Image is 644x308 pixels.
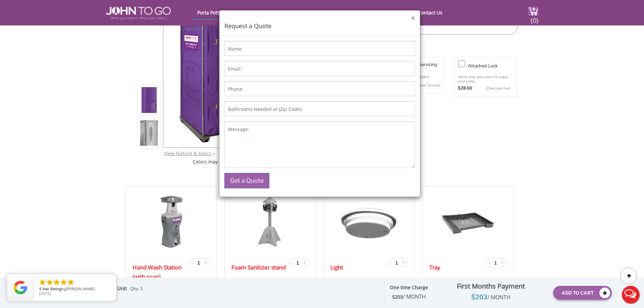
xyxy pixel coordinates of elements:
[224,173,269,188] button: Get a Quote
[219,36,420,197] form: Contact form
[42,286,61,291] span: Star Rating
[411,15,415,22] button: ×
[228,66,242,72] label: Email:
[60,278,68,286] li: 
[224,22,415,30] h4: Request a Quote
[46,278,54,286] li: 
[39,286,41,291] span: 5
[228,86,244,93] label: Phone:
[67,278,75,286] li: 
[617,281,644,308] button: Live Chat
[228,126,249,133] label: Message:
[14,281,27,294] img: Review Rating
[39,291,51,296] span: [DATE]
[228,106,303,113] label: Bathrooms Needed at (Zip Code):
[39,278,47,286] li: 
[228,46,243,52] label: Name:
[53,278,61,286] li: 
[66,286,95,291] span: [PERSON_NAME]
[39,287,111,292] span: by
